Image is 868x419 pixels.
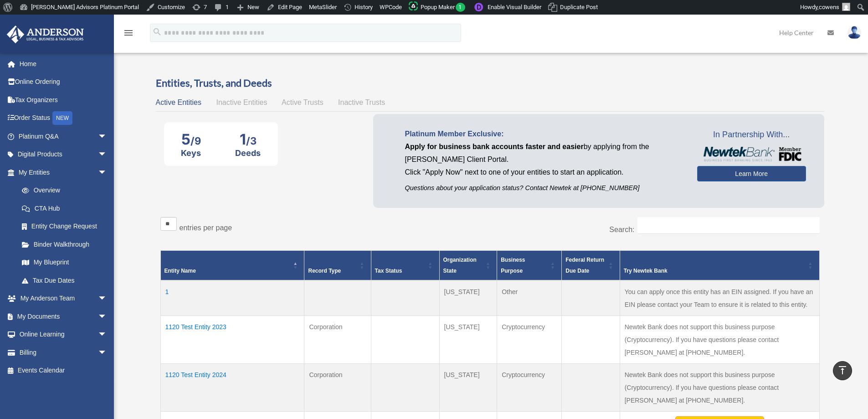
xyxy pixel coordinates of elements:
[13,235,116,253] a: Binder Walkthrough
[6,343,121,362] a: Billingarrow_drop_down
[497,316,562,364] td: Cryptocurrency
[181,148,201,158] div: Keys
[123,27,134,38] i: menu
[456,3,465,12] span: 1
[439,251,497,281] th: Organization State: Activate to sort
[439,364,497,412] td: [US_STATE]
[246,135,257,147] span: /3
[624,265,806,276] div: Try Newtek Bank
[282,98,324,106] span: Active Trusts
[164,268,196,274] span: Entity Name
[6,163,116,181] a: My Entitiesarrow_drop_down
[6,73,121,91] a: Online Ordering
[156,98,201,106] span: Active Entities
[160,280,304,316] td: 1
[833,361,852,380] a: vertical_align_top
[501,257,525,274] span: Business Purpose
[6,127,121,145] a: Platinum Q&Aarrow_drop_down
[180,224,232,232] label: entries per page
[98,145,116,164] span: arrow_drop_down
[6,109,121,128] a: Order StatusNEW
[371,251,439,281] th: Tax Status: Activate to sort
[123,31,134,38] a: menu
[304,364,371,412] td: Corporation
[439,280,497,316] td: [US_STATE]
[13,253,116,272] a: My Blueprint
[304,316,371,364] td: Corporation
[156,76,824,90] h3: Entities, Trusts, and Deeds
[847,26,861,39] img: User Pic
[13,181,112,200] a: Overview
[160,316,304,364] td: 1120 Test Entity 2023
[98,290,116,308] span: arrow_drop_down
[405,166,683,179] p: Click "Apply Now" next to one of your entities to start an application.
[304,251,371,281] th: Record Type: Activate to sort
[837,365,848,376] i: vertical_align_top
[819,4,839,10] span: cowens
[52,111,72,125] div: NEW
[497,251,562,281] th: Business Purpose: Activate to sort
[405,182,683,194] p: Questions about your application status? Contact Newtek at [PHONE_NUMBER]
[98,307,116,326] span: arrow_drop_down
[439,316,497,364] td: [US_STATE]
[697,128,806,142] span: In Partnership With...
[216,98,267,106] span: Inactive Entities
[697,166,806,181] a: Learn More
[565,257,604,274] span: Federal Return Due Date
[6,290,121,308] a: My Anderson Teamarrow_drop_down
[98,343,116,362] span: arrow_drop_down
[98,127,116,146] span: arrow_drop_down
[6,55,121,73] a: Home
[609,226,634,233] label: Search:
[562,251,620,281] th: Federal Return Due Date: Activate to sort
[443,257,477,274] span: Organization State
[497,364,562,412] td: Cryptocurrency
[405,140,683,166] p: by applying from the [PERSON_NAME] Client Portal.
[190,135,201,147] span: /9
[405,128,683,140] p: Platinum Member Exclusive:
[13,199,116,217] a: CTA Hub
[6,91,121,109] a: Tax Organizers
[13,217,116,236] a: Entity Change Request
[98,163,116,182] span: arrow_drop_down
[160,251,304,281] th: Entity Name: Activate to invert sorting
[6,145,121,164] a: Digital Productsarrow_drop_down
[702,147,801,161] img: NewtekBankLogoSM.png
[772,15,821,51] a: Help Center
[6,307,121,326] a: My Documentsarrow_drop_down
[6,326,121,344] a: Online Learningarrow_drop_down
[235,148,261,158] div: Deeds
[6,362,121,380] a: Events Calendar
[405,143,584,150] span: Apply for business bank accounts faster and easier
[13,271,116,290] a: Tax Due Dates
[308,268,341,274] span: Record Type
[497,280,562,316] td: Other
[338,98,385,106] span: Inactive Trusts
[4,26,87,43] img: Anderson Advisors Platinum Portal
[620,280,819,316] td: You can apply once this entity has an EIN assigned. If you have an EIN please contact your Team t...
[620,364,819,412] td: Newtek Bank does not support this business purpose (Cryptocurrency). If you have questions please...
[620,251,819,281] th: Try Newtek Bank : Activate to sort
[620,316,819,364] td: Newtek Bank does not support this business purpose (Cryptocurrency). If you have questions please...
[152,27,162,37] i: search
[235,130,261,148] div: 1
[160,364,304,412] td: 1120 Test Entity 2024
[98,326,116,344] span: arrow_drop_down
[181,130,201,148] div: 5
[375,268,402,274] span: Tax Status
